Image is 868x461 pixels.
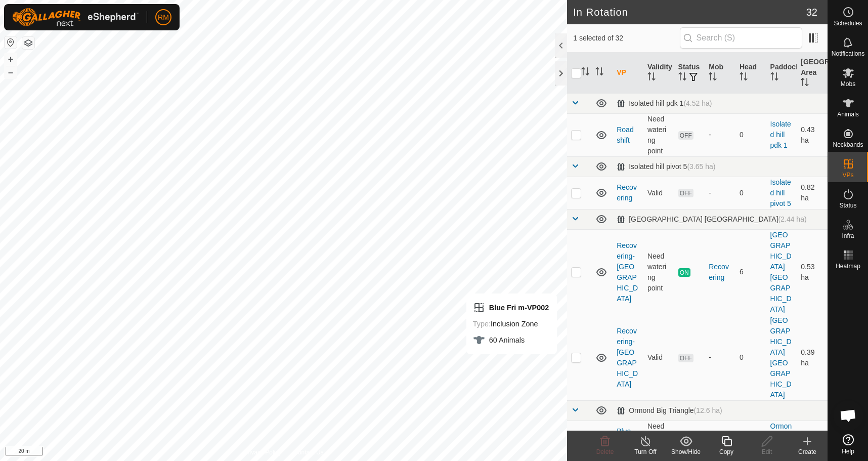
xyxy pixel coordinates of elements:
td: 0.43 ha [797,113,828,156]
p-sorticon: Activate to sort [801,79,809,88]
span: Neckbands [833,142,863,148]
th: Validity [643,53,674,94]
span: (4.52 ha) [683,99,712,107]
a: Road shift [617,125,633,144]
td: 0 [735,113,766,156]
label: Type: [473,320,491,328]
a: [GEOGRAPHIC_DATA] [GEOGRAPHIC_DATA] [770,316,792,399]
div: Isolated hill pdk 1 [617,99,712,108]
a: Contact Us [293,448,323,457]
td: Need watering point [643,229,674,315]
td: 0 [735,177,766,209]
span: Infra [842,233,854,239]
a: Isolated hill pivot 5 [770,178,791,207]
p-sorticon: Activate to sort [770,74,778,82]
span: Help [842,448,854,454]
div: - [709,188,731,198]
td: Need watering point [643,113,674,156]
span: Animals [837,111,859,117]
button: – [5,66,17,78]
td: 0.82 ha [797,177,828,209]
p-sorticon: Activate to sort [581,69,589,77]
h2: In Rotation [573,6,806,18]
div: Ormond Big Triangle [617,406,722,415]
a: Recovering-[GEOGRAPHIC_DATA] [617,241,638,303]
div: Blue Fri m-VP002 [473,302,549,314]
th: [GEOGRAPHIC_DATA] Area [797,53,828,94]
a: Privacy Policy [244,448,282,457]
span: (2.44 ha) [778,215,807,223]
div: - [709,130,731,140]
span: RM [158,12,169,23]
span: Notifications [832,51,864,57]
a: Isolated hill pdk 1 [770,120,791,149]
th: VP [613,53,643,94]
span: OFF [678,131,693,140]
div: Show/Hide [666,447,706,456]
a: Help [828,430,868,458]
div: Turn Off [625,447,666,456]
td: Valid [643,315,674,400]
p-sorticon: Activate to sort [709,74,717,82]
p-sorticon: Activate to sort [740,74,748,82]
span: Delete [596,448,614,455]
th: Status [674,53,705,94]
div: Edit [747,447,787,456]
span: Mobs [841,81,855,87]
button: Reset Map [5,36,17,49]
a: Open chat [833,400,863,431]
div: Inclusion Zone [473,318,549,330]
a: [GEOGRAPHIC_DATA] [GEOGRAPHIC_DATA] [770,231,792,313]
div: Recovering [709,262,731,283]
td: 0 [735,315,766,400]
div: [GEOGRAPHIC_DATA] [GEOGRAPHIC_DATA] [617,215,806,224]
th: Paddock [766,53,797,94]
span: Status [839,202,856,208]
div: Create [787,447,828,456]
div: Isolated hill pivot 5 [617,162,715,171]
span: (12.6 ha) [694,406,722,414]
p-sorticon: Activate to sort [647,74,656,82]
th: Mob [705,53,735,94]
span: ON [678,268,690,277]
th: Head [735,53,766,94]
span: Heatmap [836,263,860,269]
button: + [5,53,17,65]
div: 60 Animals [473,334,549,346]
span: OFF [678,354,693,362]
img: Gallagher Logo [12,8,139,26]
a: Recovering-[GEOGRAPHIC_DATA] [617,327,638,388]
td: 0.53 ha [797,229,828,315]
div: Copy [706,447,747,456]
p-sorticon: Activate to sort [678,74,686,82]
td: 6 [735,229,766,315]
span: 1 selected of 32 [573,33,679,44]
a: Blue Fri m-VP002 [617,427,638,456]
span: OFF [678,189,693,197]
span: (3.65 ha) [687,162,715,171]
td: 0.39 ha [797,315,828,400]
span: Schedules [834,20,862,26]
span: 32 [806,5,817,20]
td: Valid [643,177,674,209]
span: VPs [842,172,853,178]
button: Map Layers [22,37,34,49]
p-sorticon: Activate to sort [595,69,603,77]
a: Recovering [617,183,637,202]
div: - [709,352,731,363]
input: Search (S) [680,27,802,49]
